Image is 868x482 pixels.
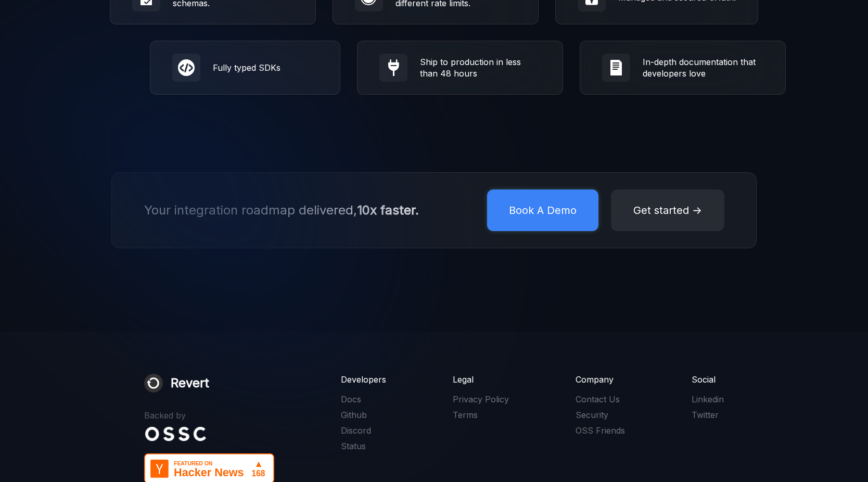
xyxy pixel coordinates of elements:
[341,425,386,436] a: Discord
[341,394,386,405] a: Docs
[144,374,163,392] img: Revert
[692,394,724,405] a: Linkedin
[576,394,625,405] a: Contact Us
[453,409,509,421] a: Terms
[177,59,195,77] img: icon
[144,409,186,422] div: Backed by
[213,62,318,73] div: Fully typed SDKs
[341,440,386,452] a: Status
[341,409,386,421] a: Github
[453,394,509,405] a: Privacy Policy
[611,189,724,231] button: Get started →
[341,374,386,385] div: Developers
[576,409,625,421] a: Security
[607,59,625,77] img: icon
[643,56,763,79] div: In-depth documentation that developers love
[576,425,625,436] a: OSS Friends
[692,409,724,421] a: Twitter
[692,374,724,385] div: Social
[171,374,209,392] div: Revert
[144,426,207,444] a: Oss Capital
[453,374,509,385] div: Legal
[385,59,402,77] img: icon
[487,189,598,231] button: Book A Demo
[576,374,625,385] div: Company
[420,56,541,79] div: Ship to production in less than 48 hours
[144,426,207,441] img: Oss Capital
